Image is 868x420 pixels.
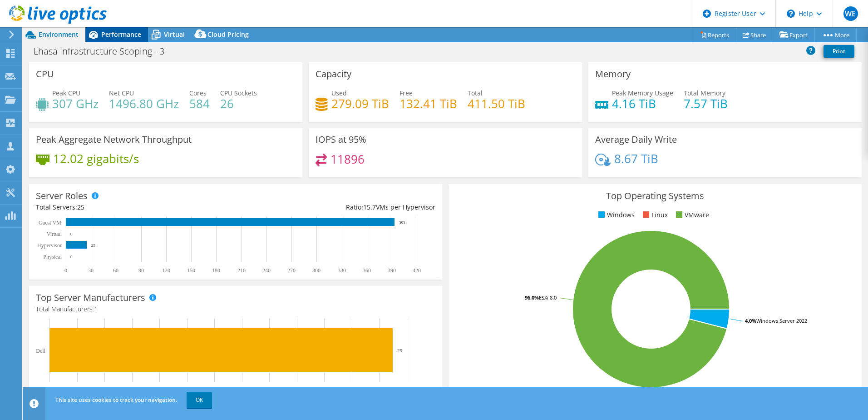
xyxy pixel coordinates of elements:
text: 240 [262,267,271,274]
h3: Capacity [316,69,351,79]
text: Virtual [47,231,62,237]
text: Dell [36,348,45,354]
span: WE [843,6,858,21]
h4: 4.16 TiB [612,99,673,109]
text: 25 [397,348,403,353]
span: 1 [94,305,98,313]
text: 360 [363,267,371,274]
h3: Server Roles [36,191,88,201]
h4: 584 [189,99,210,109]
h4: 1496.80 GHz [109,99,179,109]
h3: Memory [595,69,631,79]
text: 0 [64,267,67,274]
span: 25 [77,203,84,211]
text: 393 [399,220,405,225]
text: 270 [287,267,296,274]
div: Total Servers: [36,202,236,212]
span: Used [331,89,347,97]
text: 0 [70,255,73,259]
li: Windows [596,210,635,220]
h3: Top Server Manufacturers [36,293,145,303]
h3: IOPS at 95% [316,135,366,145]
a: More [814,28,857,42]
text: 330 [338,267,346,274]
tspan: 4.0% [745,317,756,324]
text: 210 [237,267,246,274]
tspan: Windows Server 2022 [756,317,807,324]
a: Print [824,45,854,58]
text: Hypervisor [37,242,62,249]
span: Net CPU [109,89,134,97]
h4: 411.50 TiB [468,99,525,109]
a: OK [187,392,212,408]
span: Performance [101,30,141,39]
a: Share [736,28,773,42]
li: Linux [641,210,668,220]
div: Ratio: VMs per Hypervisor [236,202,435,212]
a: Reports [693,28,736,42]
span: This site uses cookies to track your navigation. [55,396,177,404]
text: 120 [162,267,170,274]
h4: Total Manufacturers: [36,304,435,314]
svg: \n [787,10,795,18]
text: 30 [88,267,94,274]
h3: Peak Aggregate Network Throughput [36,135,192,145]
span: Cores [189,89,207,97]
h3: Average Daily Write [595,135,677,145]
h4: 8.67 TiB [614,154,658,164]
h4: 11896 [330,154,365,164]
span: Environment [39,30,79,39]
tspan: ESXi 8.0 [539,294,557,301]
a: Export [773,28,815,42]
span: Cloud Pricing [207,30,249,39]
h4: 279.09 TiB [331,99,389,109]
span: Peak CPU [52,89,80,97]
h4: 12.02 gigabits/s [53,154,139,164]
text: 420 [413,267,421,274]
h4: 26 [220,99,257,109]
span: Peak Memory Usage [612,89,673,97]
text: 390 [388,267,396,274]
span: Free [399,89,413,97]
h1: Lhasa Infrastructure Scoping - 3 [30,46,178,56]
text: 25 [91,243,96,248]
text: Guest VM [39,220,61,226]
h4: 132.41 TiB [399,99,457,109]
text: 150 [187,267,195,274]
h3: CPU [36,69,54,79]
text: Physical [43,254,62,260]
text: 0 [70,232,73,236]
h4: 307 GHz [52,99,99,109]
text: 90 [138,267,144,274]
h4: 7.57 TiB [684,99,728,109]
tspan: 96.0% [525,294,539,301]
span: 15.7 [363,203,376,211]
span: Virtual [164,30,185,39]
span: Total Memory [684,89,725,97]
text: 300 [312,267,321,274]
span: CPU Sockets [220,89,257,97]
text: 60 [113,267,118,274]
span: Total [468,89,483,97]
h3: Top Operating Systems [455,191,855,201]
text: 180 [212,267,220,274]
li: VMware [674,210,709,220]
